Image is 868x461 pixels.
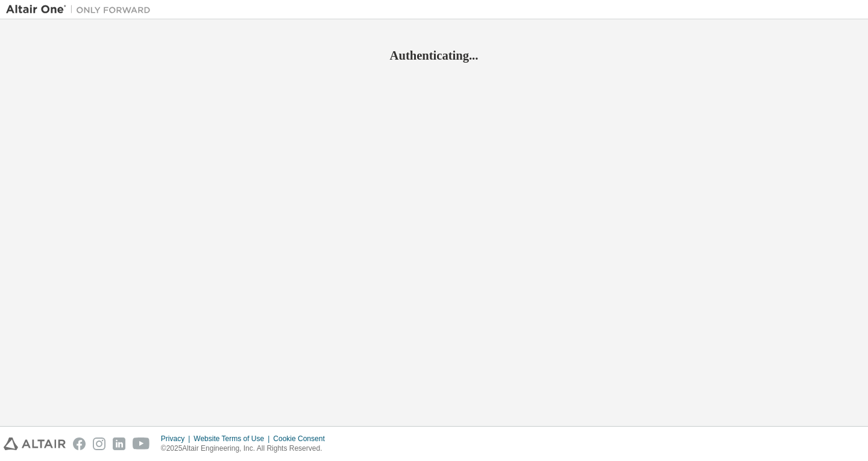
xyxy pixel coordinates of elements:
img: youtube.svg [133,437,150,450]
img: Altair One [6,4,157,16]
img: altair_logo.svg [4,437,66,450]
h2: Authenticating... [6,48,862,63]
img: facebook.svg [73,437,86,450]
img: instagram.svg [93,437,105,450]
p: © 2025 Altair Engineering, Inc. All Rights Reserved. [161,444,332,454]
div: Cookie Consent [273,434,332,444]
div: Privacy [161,434,193,444]
img: linkedin.svg [113,437,125,450]
div: Website Terms of Use [193,434,273,444]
